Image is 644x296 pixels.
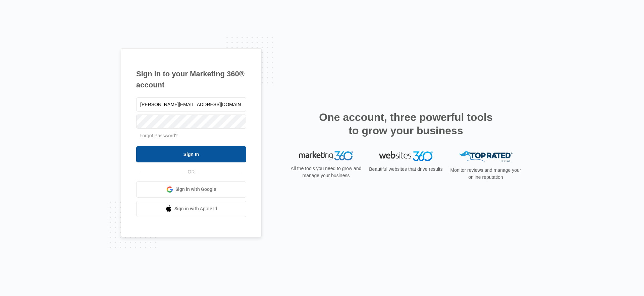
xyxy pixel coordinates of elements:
input: Sign In [136,146,246,162]
img: Top Rated Local [459,151,513,162]
h2: One account, three powerful tools to grow your business [317,110,495,137]
p: All the tools you need to grow and manage your business [288,165,364,179]
p: Beautiful websites that drive results [368,166,443,173]
a: Forgot Password? [140,133,178,138]
img: Marketing 360 [299,151,353,161]
a: Sign in with Apple Id [136,201,246,217]
h1: Sign in to your Marketing 360® account [136,68,246,90]
input: Email [136,97,246,112]
span: OR [183,168,200,175]
img: Websites 360 [379,151,433,161]
p: Monitor reviews and manage your online reputation [448,167,523,181]
a: Sign in with Google [136,181,246,198]
span: Sign in with Apple Id [174,205,217,212]
span: Sign in with Google [175,186,216,193]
